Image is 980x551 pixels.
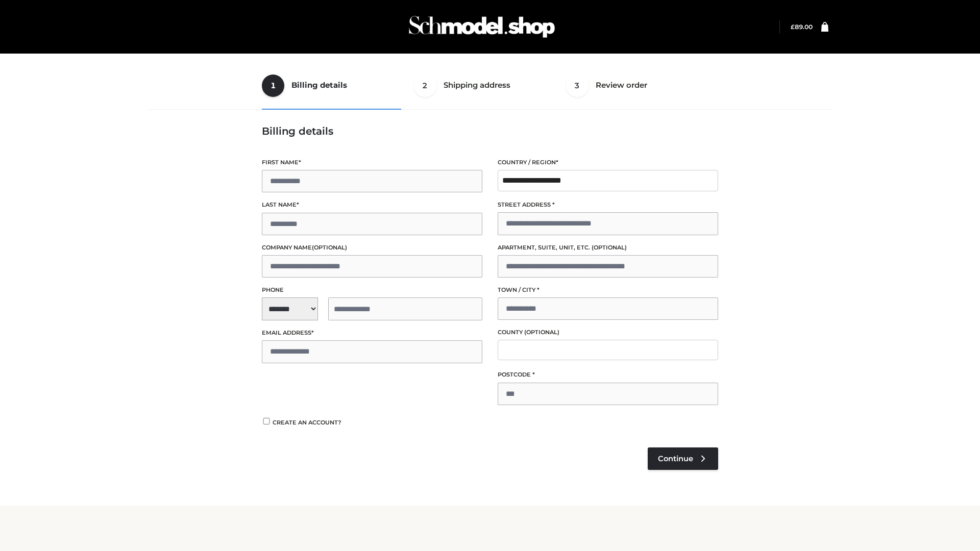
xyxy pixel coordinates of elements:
[498,328,718,337] label: County
[658,454,693,463] span: Continue
[273,419,341,426] span: Create an account?
[791,23,813,31] bdi: 89.00
[262,418,271,424] input: Create an account?
[791,23,813,31] a: £89.00
[262,158,482,167] label: First name
[262,243,482,253] label: Company name
[524,329,559,336] span: (optional)
[648,447,718,470] a: Continue
[498,200,718,210] label: Street address
[498,285,718,295] label: Town / City
[262,328,482,338] label: Email address
[405,7,558,47] img: Schmodel Admin 964
[498,243,718,253] label: Apartment, suite, unit, etc.
[262,125,718,137] h3: Billing details
[312,244,347,251] span: (optional)
[262,200,482,210] label: Last name
[498,158,718,167] label: Country / Region
[592,244,627,251] span: (optional)
[498,370,718,380] label: Postcode
[791,23,795,31] span: £
[262,285,482,295] label: Phone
